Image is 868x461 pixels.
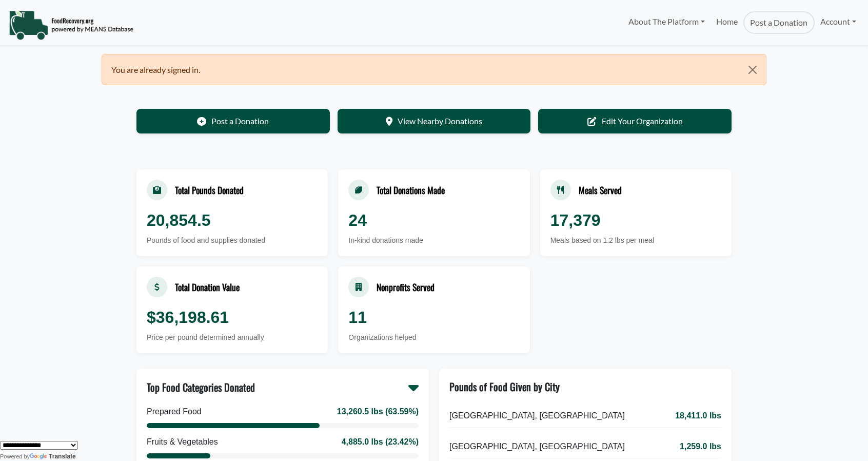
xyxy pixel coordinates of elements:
[377,183,445,197] div: Total Donations Made
[675,410,721,422] span: 18,411.0 lbs
[337,406,419,418] div: 13,260.5 lbs (63.59%)
[102,54,766,85] div: You are already signed in.
[147,332,318,343] div: Price per pound determined annually
[550,208,721,233] div: 17,379
[136,109,330,133] a: Post a Donation
[30,453,49,460] img: Google Translate
[579,183,622,197] div: Meals Served
[30,453,76,460] a: Translate
[815,11,862,32] a: Account
[711,11,743,34] a: Home
[622,11,710,32] a: About The Platform
[449,379,560,394] div: Pounds of Food Given by City
[348,235,519,246] div: In-kind donations made
[449,410,625,422] span: [GEOGRAPHIC_DATA], [GEOGRAPHIC_DATA]
[338,109,531,133] a: View Nearby Donations
[550,235,721,246] div: Meals based on 1.2 lbs per meal
[175,183,244,197] div: Total Pounds Donated
[348,305,519,330] div: 11
[377,280,435,294] div: Nonprofits Served
[9,10,133,41] img: NavigationLogo_FoodRecovery-91c16205cd0af1ed486a0f1a7774a6544ea792ac00100771e7dd3ec7c0e58e41.png
[147,406,202,418] div: Prepared Food
[175,280,240,294] div: Total Donation Value
[147,436,218,448] div: Fruits & Vegetables
[348,208,519,233] div: 24
[743,11,814,34] a: Post a Donation
[147,305,318,330] div: $36,198.61
[348,332,519,343] div: Organizations helped
[147,379,255,395] div: Top Food Categories Donated
[147,208,318,233] div: 20,854.5
[538,109,732,133] a: Edit Your Organization
[342,436,419,448] div: 4,885.0 lbs (23.42%)
[147,235,318,246] div: Pounds of food and supplies donated
[740,54,766,85] button: Close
